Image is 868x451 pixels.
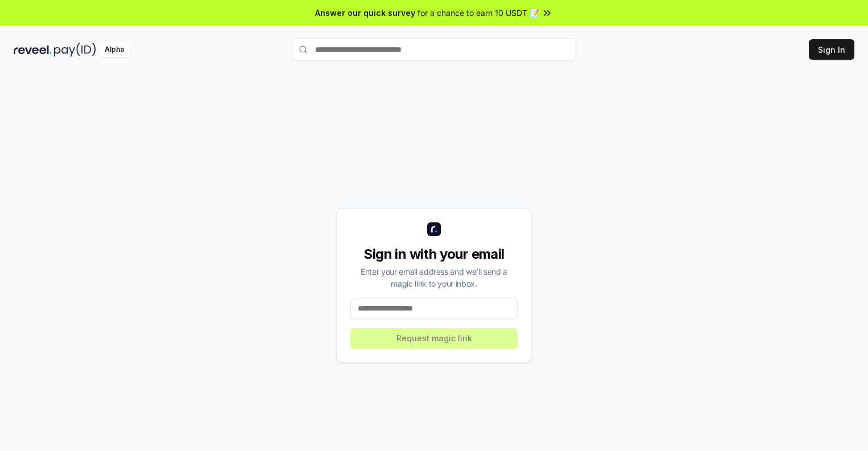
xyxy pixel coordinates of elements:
[54,43,96,57] img: pay_id
[315,7,415,19] span: Answer our quick survey
[98,43,130,57] div: Alpha
[350,245,518,263] div: Sign in with your email
[809,39,854,60] button: Sign In
[350,266,518,289] div: Enter your email address and we’ll send a magic link to your inbox.
[427,222,441,236] img: logo_small
[418,7,539,19] span: for a chance to earn 10 USDT 📝
[14,43,52,57] img: reveel_dark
